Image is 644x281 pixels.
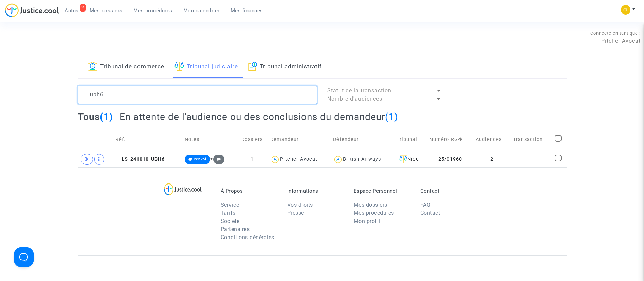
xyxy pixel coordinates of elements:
p: Informations [287,188,344,194]
a: Mes procédures [128,5,178,16]
a: Tarifs [221,210,236,216]
div: British Airways [343,156,381,162]
a: Mes finances [225,5,269,16]
span: (1) [385,111,398,122]
span: LS-241010-UBH6 [115,156,165,162]
span: Mes finances [231,7,263,14]
span: Mes procédures [133,7,172,14]
div: Pitcher Avocat [280,156,317,162]
td: Demandeur [268,127,331,152]
span: Statut de la transaction [327,87,391,94]
a: Mes dossiers [354,201,387,208]
a: Tribunal de commerce [88,55,164,78]
td: Notes [182,127,236,152]
span: renvoi [194,157,206,161]
p: Contact [420,188,477,194]
img: logo-lg.svg [164,183,202,195]
img: jc-logo.svg [5,3,59,17]
img: icon-user.svg [333,155,343,164]
span: (1) [100,111,113,122]
a: Tribunal administratif [248,55,322,78]
h2: En attente de l'audience ou des conclusions du demandeur [119,111,398,123]
span: Nombre d'audiences [327,95,382,102]
td: Tribunal [394,127,427,152]
p: Espace Personnel [354,188,410,194]
span: Actus [65,7,79,14]
td: Réf. [113,127,183,152]
a: Mon calendrier [178,5,225,16]
img: icon-user.svg [270,155,280,164]
img: icon-archive.svg [248,62,257,71]
a: Mes procédures [354,210,394,216]
td: Numéro RG [427,127,473,152]
td: Transaction [511,127,552,152]
a: Mes dossiers [84,5,128,16]
a: 2Actus [59,5,84,16]
a: FAQ [420,201,431,208]
a: Service [221,201,239,208]
span: + [210,156,225,162]
td: Défendeur [331,127,394,152]
a: Contact [420,210,440,216]
h2: Tous [78,111,113,123]
a: Société [221,218,240,224]
a: Conditions générales [221,234,274,241]
img: icon-faciliter-sm.svg [174,62,184,71]
a: Presse [287,210,304,216]
td: 2 [473,152,511,167]
td: 25/01960 [427,152,473,167]
iframe: Help Scout Beacon - Open [14,247,34,267]
td: Dossiers [236,127,268,152]
span: Mes dossiers [90,7,123,14]
td: Audiences [473,127,511,152]
span: Mon calendrier [183,7,220,14]
div: 2 [80,4,86,12]
p: À Propos [221,188,277,194]
a: Tribunal judiciaire [174,55,238,78]
img: 6fca9af68d76bfc0a5525c74dfee314f [621,5,630,15]
div: Nice [397,155,425,163]
span: Connecté en tant que : [590,31,641,36]
img: icon-faciliter-sm.svg [399,155,407,163]
a: Mon profil [354,218,380,224]
td: 1 [236,152,268,167]
a: Vos droits [287,201,313,208]
a: Partenaires [221,226,250,232]
img: icon-banque.svg [88,62,97,71]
